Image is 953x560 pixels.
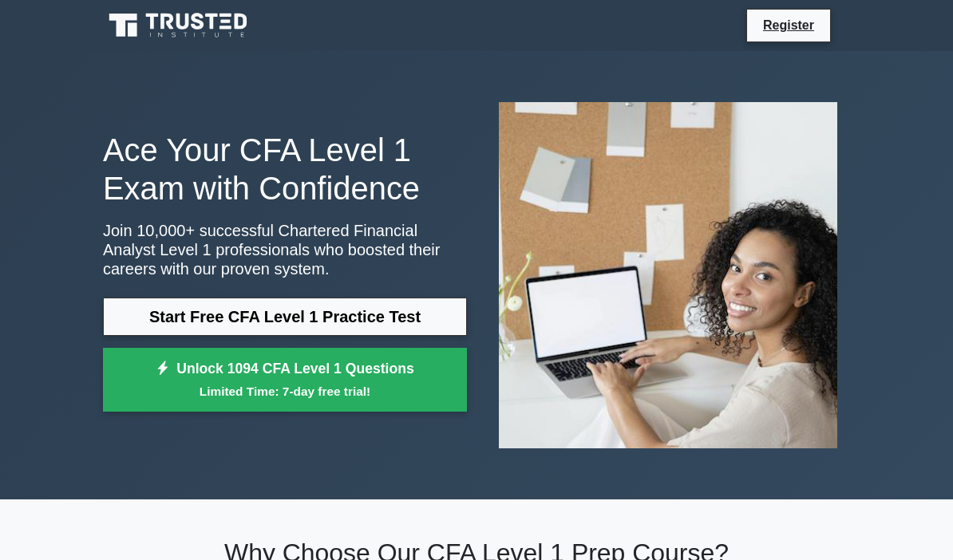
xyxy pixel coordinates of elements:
[103,348,467,412] a: Unlock 1094 CFA Level 1 QuestionsLimited Time: 7-day free trial!
[103,298,467,336] a: Start Free CFA Level 1 Practice Test
[103,221,467,278] p: Join 10,000+ successful Chartered Financial Analyst Level 1 professionals who boosted their caree...
[123,382,447,400] small: Limited Time: 7-day free trial!
[103,132,467,208] h1: Ace Your CFA Level 1 Exam with Confidence
[753,15,824,35] a: Register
